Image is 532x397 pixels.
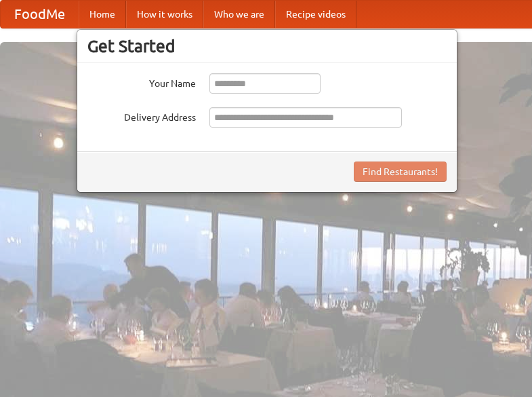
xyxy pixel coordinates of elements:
[126,1,203,28] a: How it works
[203,1,275,28] a: Who we are
[87,107,196,124] label: Delivery Address
[87,73,196,90] label: Your Name
[275,1,356,28] a: Recipe videos
[79,1,126,28] a: Home
[354,162,447,182] button: Find Restaurants!
[1,1,79,28] a: FoodMe
[87,36,447,56] h3: Get Started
